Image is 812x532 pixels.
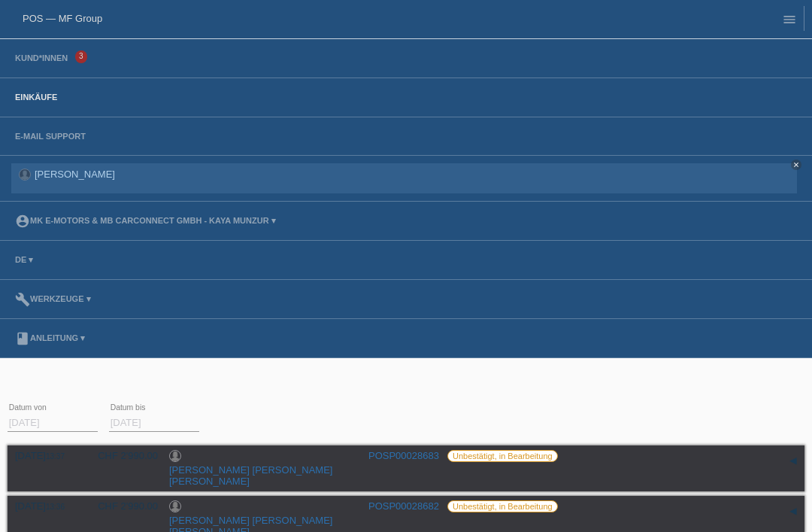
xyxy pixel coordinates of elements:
label: Unbestätigt, in Bearbeitung [447,500,558,512]
i: account_circle [15,214,30,229]
div: auf-/zuklappen [782,450,804,473]
div: CHF 2'990.00 [86,500,158,512]
a: POSP00028683 [368,450,439,461]
i: book [15,331,30,346]
a: close [791,160,801,170]
i: close [792,161,800,169]
a: [PERSON_NAME] [PERSON_NAME] [PERSON_NAME] [169,464,332,487]
a: Einkäufe [8,93,65,102]
a: E-Mail Support [8,132,93,141]
a: menu [774,14,804,23]
div: CHF 2'990.00 [86,450,158,461]
a: bookAnleitung ▾ [8,333,92,342]
a: [PERSON_NAME] [35,169,115,180]
div: auf-/zuklappen [782,500,804,523]
label: Unbestätigt, in Bearbeitung [447,450,558,462]
span: 3 [75,50,87,63]
a: account_circleMK E-MOTORS & MB CarConnect GmbH - Kaya Munzur ▾ [8,216,283,225]
span: 13:37 [46,452,65,461]
a: Kund*innen [8,53,75,62]
i: build [15,292,30,307]
i: menu [782,12,797,27]
a: DE ▾ [8,255,41,264]
div: [DATE] [15,450,75,461]
a: POS — MF Group [23,13,102,24]
a: buildWerkzeuge ▾ [8,294,98,303]
span: 13:36 [46,503,65,511]
a: POSP00028682 [368,500,439,512]
div: [DATE] [15,500,75,512]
